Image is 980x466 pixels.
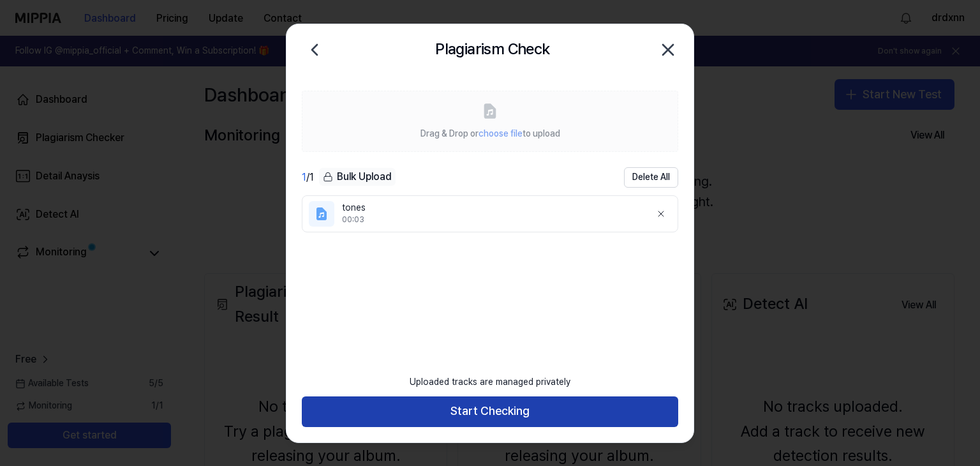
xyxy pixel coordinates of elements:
[342,214,641,225] div: 00:03
[624,167,678,188] button: Delete All
[435,37,549,61] h2: Plagiarism Check
[402,368,578,396] div: Uploaded tracks are managed privately
[420,128,560,139] span: Drag & Drop or to upload
[479,128,523,139] span: choose file
[302,171,306,183] span: 1
[342,202,641,214] div: tones
[302,170,314,185] div: / 1
[319,168,396,186] button: Bulk Upload
[302,396,678,427] button: Start Checking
